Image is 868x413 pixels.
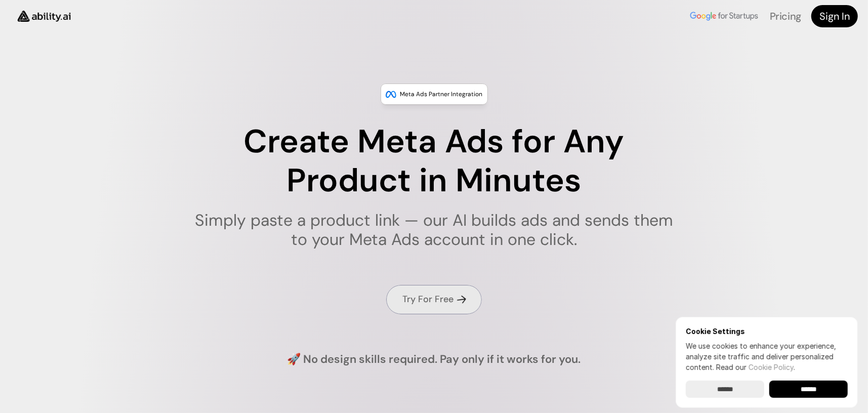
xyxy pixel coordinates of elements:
h4: Sign In [819,9,850,23]
a: Cookie Policy [749,363,794,371]
a: Try For Free [386,285,482,314]
h4: Try For Free [402,293,453,306]
h4: 🚀 No design skills required. Pay only if it works for you. [287,352,581,367]
a: Pricing [770,10,801,23]
span: Read our . [716,363,795,371]
h1: Create Meta Ads for Any Product in Minutes [188,122,680,200]
p: Meta Ads Partner Integration [400,89,483,99]
a: Sign In [811,5,858,27]
p: We use cookies to enhance your experience, analyze site traffic and deliver personalized content. [686,341,848,373]
h1: Simply paste a product link — our AI builds ads and sends them to your Meta Ads account in one cl... [188,211,680,250]
h6: Cookie Settings [686,327,848,336]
